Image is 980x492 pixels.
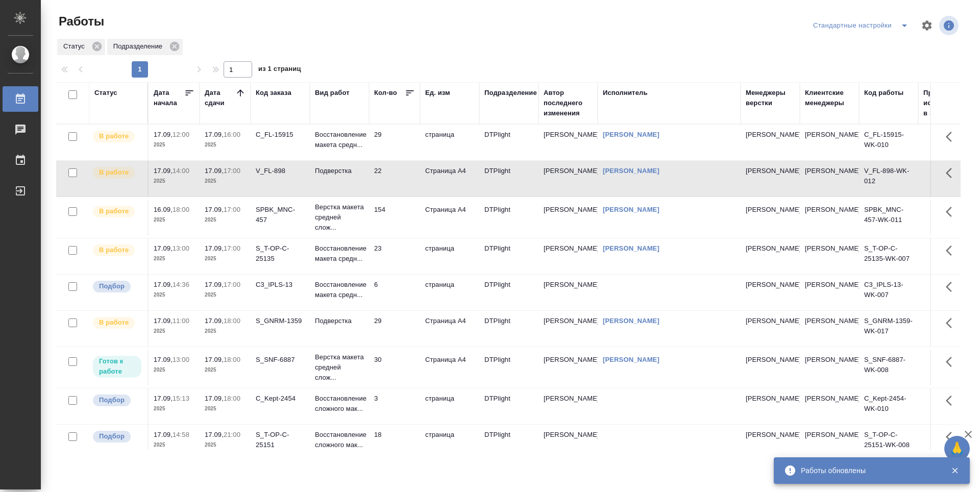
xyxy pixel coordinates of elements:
[205,317,224,325] p: 17.09,
[315,202,364,233] p: Верстка макета средней слож...
[811,17,915,34] div: split button
[154,404,194,414] p: 2025
[154,254,194,264] p: 2025
[369,125,420,160] td: 29
[746,205,795,215] p: [PERSON_NAME]
[603,244,659,252] a: [PERSON_NAME]
[205,365,246,375] p: 2025
[420,425,479,460] td: страница
[420,388,479,424] td: страница
[205,395,224,402] p: 17.09,
[99,206,129,216] p: В работе
[99,356,135,377] p: Готов к работе
[369,200,420,235] td: 154
[92,430,142,444] div: Можно подбирать исполнителей
[224,281,240,288] p: 17:00
[800,275,859,310] td: [PERSON_NAME]
[479,238,538,274] td: DTPlight
[256,130,305,140] div: C_FL-15915
[420,238,479,274] td: страница
[205,254,246,264] p: 2025
[173,281,189,288] p: 14:36
[800,200,859,235] td: [PERSON_NAME]
[173,206,189,213] p: 18:00
[256,205,305,225] div: SPBK_MNC-457
[420,311,479,347] td: Страница А4
[940,125,964,149] button: Здесь прячутся важные кнопки
[538,311,598,347] td: [PERSON_NAME]
[154,140,194,150] p: 2025
[154,281,173,288] p: 17.09,
[92,166,142,180] div: Исполнитель выполняет работу
[92,393,142,407] div: Можно подбирать исполнителей
[154,167,173,175] p: 17.09,
[369,161,420,196] td: 22
[99,431,125,441] p: Подбор
[154,356,173,363] p: 17.09,
[944,436,970,461] button: 🙏
[224,431,240,438] p: 21:00
[746,88,795,108] div: Менеджеры верстки
[99,395,125,405] p: Подбор
[859,350,918,385] td: S_SNF-6887-WK-008
[544,88,593,118] div: Автор последнего изменения
[315,88,350,98] div: Вид работ
[369,350,420,385] td: 30
[420,161,479,196] td: Страница А4
[800,238,859,274] td: [PERSON_NAME]
[315,352,364,383] p: Верстка макета средней слож...
[205,176,246,186] p: 2025
[154,326,194,336] p: 2025
[224,206,240,213] p: 17:00
[92,205,142,218] div: Исполнитель выполняет работу
[315,430,364,450] p: Восстановление сложного мак...
[63,41,88,52] p: Статус
[800,388,859,424] td: [PERSON_NAME]
[173,317,189,325] p: 11:00
[205,290,246,300] p: 2025
[538,350,598,385] td: [PERSON_NAME]
[173,356,189,363] p: 13:00
[859,425,918,460] td: S_T-OP-C-25151-WK-008
[154,290,194,300] p: 2025
[99,317,129,328] p: В работе
[205,356,224,363] p: 17.09,
[538,200,598,235] td: [PERSON_NAME]
[420,350,479,385] td: Страница А4
[369,388,420,424] td: 3
[205,440,246,450] p: 2025
[746,130,795,140] p: [PERSON_NAME]
[315,243,364,264] p: Восстановление макета средн...
[603,356,659,363] a: [PERSON_NAME]
[369,425,420,460] td: 18
[205,431,224,438] p: 17.09,
[56,13,104,30] span: Работы
[205,215,246,225] p: 2025
[224,395,240,402] p: 18:00
[603,88,648,98] div: Исполнитель
[859,275,918,310] td: C3_IPLS-13-WK-007
[154,395,173,402] p: 17.09,
[369,311,420,347] td: 29
[746,430,795,440] p: [PERSON_NAME]
[603,206,659,213] a: [PERSON_NAME]
[746,393,795,404] p: [PERSON_NAME]
[538,161,598,196] td: [PERSON_NAME]
[420,200,479,235] td: Страница А4
[154,131,173,138] p: 17.09,
[256,243,305,264] div: S_T-OP-C-25135
[479,425,538,460] td: DTPlight
[369,238,420,274] td: 23
[746,355,795,365] p: [PERSON_NAME]
[940,275,964,299] button: Здесь прячутся важные кнопки
[479,388,538,424] td: DTPlight
[800,350,859,385] td: [PERSON_NAME]
[173,395,189,402] p: 15:13
[256,393,305,404] div: C_Kept-2454
[425,88,450,98] div: Ед. изм
[315,393,364,414] p: Восстановление сложного мак...
[603,317,659,325] a: [PERSON_NAME]
[173,431,189,438] p: 14:58
[479,161,538,196] td: DTPlight
[374,88,397,98] div: Кол-во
